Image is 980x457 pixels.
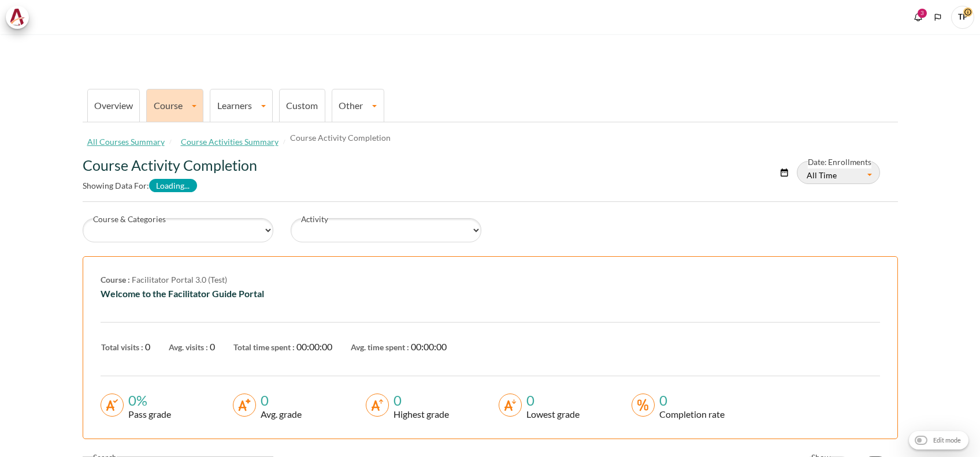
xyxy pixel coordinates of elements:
a: Architeck Architeck [6,6,35,29]
label: Date: Enrollments [808,156,871,168]
span: Avg. time spent : [351,342,409,352]
button: Languages [929,9,946,26]
button: All Time [797,161,880,184]
div: Completion rate [655,407,725,421]
nav: Navigation bar [83,132,391,152]
div: 0 [655,394,725,407]
li: Course Activity Completion [283,132,391,152]
div: 0 [256,394,302,407]
label: Activity [301,213,328,226]
a: Custom [286,100,318,111]
div: Pass grade [124,407,171,421]
a: Other [332,100,384,111]
span: Total time spent : [233,342,295,352]
div: 0 [522,394,580,407]
h2: Course Activity Completion [83,156,618,174]
div: 0 [389,394,449,407]
span: Total visits : [101,342,143,352]
a: Learners [210,100,272,111]
div: Lowest grade [522,407,580,421]
span: Facilitator Portal 3.0 (Test) [132,275,227,284]
div: Show notification window with 3 new notifications [910,9,927,26]
span: Course : [101,275,130,284]
a: Course Activities Summary [181,134,279,149]
span: Avg. visits : [169,342,208,352]
div: 3 [918,9,927,18]
label: Course & Categories [93,213,166,226]
div: Avg. grade [256,407,302,421]
a: User menu [951,6,974,29]
span: 0 [145,341,150,352]
span: 0 [210,341,215,352]
div: Welcome to the Facilitator Guide Portal [101,287,880,300]
span: Loading... [149,179,198,192]
a: Course [147,100,203,111]
a: Overview [94,100,133,111]
div: 0% [124,394,171,407]
span: TP [951,6,974,29]
label: 00:00:00 [411,340,447,354]
div: Highest grade [389,407,449,421]
img: Architeck [9,9,25,26]
label: 00:00:00 [296,340,332,354]
a: All Courses Summary [87,134,165,149]
label: Showing data for: [83,179,198,192]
